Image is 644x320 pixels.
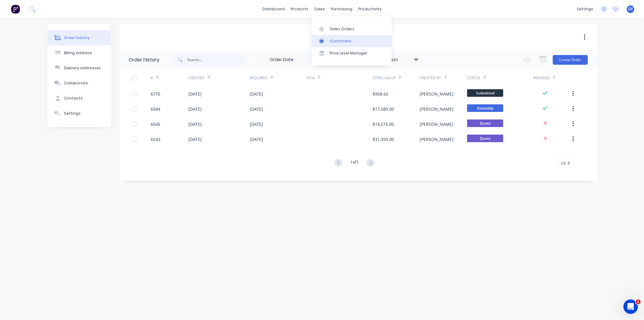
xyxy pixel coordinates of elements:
span: Quote [467,119,503,127]
div: Order history [129,56,160,64]
div: [PERSON_NAME] [420,121,454,127]
div: [DATE] [250,136,263,142]
div: sales [311,5,328,14]
div: products [288,5,311,14]
img: Factory [11,5,20,14]
div: [DATE] [188,136,202,142]
div: Delivery addresses [64,65,101,71]
span: 10 [561,160,566,166]
div: Settings [64,111,81,116]
div: [PERSON_NAME] [420,106,454,112]
div: $31,350.00 [373,136,394,142]
div: purchasing [328,5,355,14]
div: $908.60 [373,91,388,97]
div: Status [467,75,480,81]
button: Billing address [47,45,111,60]
div: Created By [420,75,441,81]
div: Total Value [373,70,420,86]
input: Order Date [257,55,307,64]
span: Quote [467,135,503,142]
div: settings [574,5,596,14]
div: Invoiced [533,70,571,86]
div: PO # [306,75,315,81]
div: Contacts [64,96,83,101]
div: Billing address [64,50,92,56]
div: # [151,75,153,81]
div: [PERSON_NAME] [420,136,454,142]
div: [DATE] [250,106,263,112]
div: 6545 [151,121,160,127]
div: 6544 [151,106,160,112]
button: Delivery addresses [47,60,111,76]
div: Collaborate [64,80,88,86]
div: Price Level Manager [330,51,367,56]
div: [DATE] [188,106,202,112]
div: Order history [64,35,90,41]
a: Sales Orders [312,23,392,35]
div: Sales Orders [330,26,354,32]
span: Assembly [467,104,503,112]
span: Submitted [467,89,503,97]
button: Order history [47,30,111,45]
button: Collaborate [47,76,111,91]
div: 18 Statuses [371,56,422,63]
div: 6543 [151,136,160,142]
div: PO # [306,70,373,86]
div: 6776 [151,91,160,97]
div: $17,589.00 [373,106,394,112]
div: Invoiced [533,75,550,81]
iframe: Intercom live chat [623,299,638,314]
div: Created [188,75,204,81]
input: Search... [187,54,247,66]
div: $14,575.00 [373,121,394,127]
button: Create Order [553,55,588,65]
a: dashboard [259,5,288,14]
div: 1 of 1 [350,159,359,168]
div: productivity [355,5,385,14]
button: Contacts [47,91,111,106]
a: Price Level Manager [312,47,392,59]
div: Created [188,70,250,86]
div: Required [250,75,268,81]
div: Customers [330,38,351,44]
div: Required [250,70,307,86]
div: [PERSON_NAME] [420,91,454,97]
div: Total Value [373,75,396,81]
div: [DATE] [188,121,202,127]
span: 1 [636,299,641,304]
div: [DATE] [250,121,263,127]
span: DF [628,6,633,12]
a: Customers [312,35,392,47]
div: Created By [420,70,467,86]
button: Settings [47,106,111,121]
div: [DATE] [250,91,263,97]
div: # [151,70,188,86]
div: [DATE] [188,91,202,97]
div: Status [467,70,533,86]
